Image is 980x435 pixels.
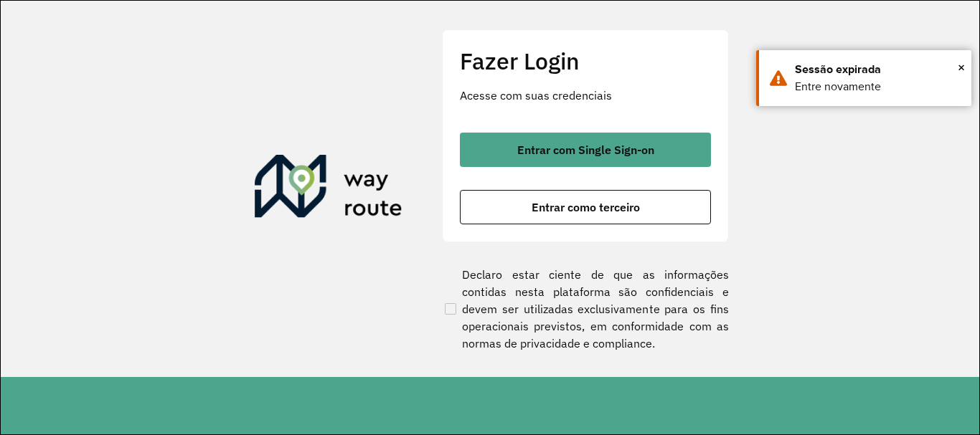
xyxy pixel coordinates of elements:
span: Entrar como terceiro [532,201,640,213]
span: Entrar com Single Sign-on [517,144,654,156]
label: Declaro estar ciente de que as informações contidas nesta plataforma são confidenciais e devem se... [442,266,729,352]
h2: Fazer Login [460,47,711,75]
p: Acesse com suas credenciais [460,87,711,104]
div: Sessão expirada [795,61,961,78]
button: button [460,133,711,167]
span: × [958,57,965,78]
button: Close [958,57,965,78]
button: button [460,190,711,224]
div: Entre novamente [795,78,961,95]
img: Roteirizador AmbevTech [255,155,402,224]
